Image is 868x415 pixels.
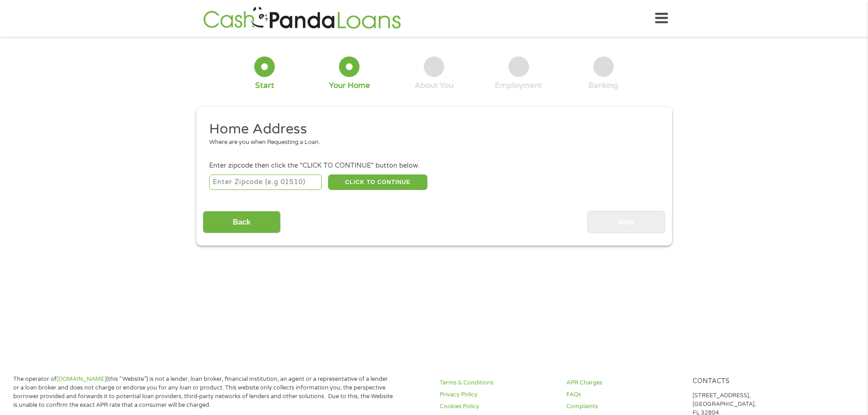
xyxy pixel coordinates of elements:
div: Banking [588,81,618,91]
input: Back [203,211,281,233]
a: Privacy Policy [440,390,555,399]
input: Enter Zipcode (e.g 01510) [209,174,322,190]
img: GetLoanNow Logo [200,5,404,31]
div: Where are you when Requesting a Loan. [209,138,652,147]
a: APR Charges [566,379,682,387]
a: Complaints [566,402,682,411]
div: Employment [495,81,542,91]
h2: Home Address [209,120,652,138]
div: Enter zipcode then click the "CLICK TO CONTINUE" button below. [209,161,658,171]
h4: Contacts [693,377,808,386]
div: Your Home [329,81,370,91]
button: CLICK TO CONTINUE [328,174,427,190]
a: Cookies Policy [440,402,555,411]
a: Terms & Conditions [440,379,555,387]
p: The operator of (this “Website”) is not a lender, loan broker, financial institution, an agent or... [13,375,393,410]
div: About You [415,81,453,91]
a: FAQs [566,390,682,399]
input: Next [587,211,665,233]
a: [DOMAIN_NAME] [56,375,106,383]
div: Start [255,81,274,91]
